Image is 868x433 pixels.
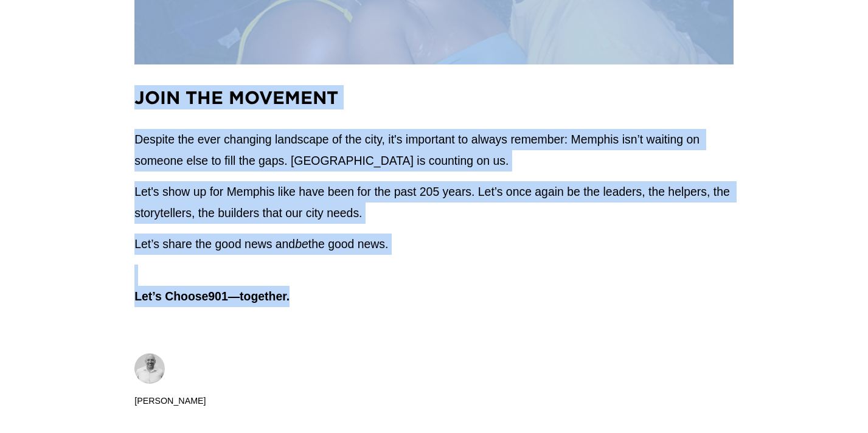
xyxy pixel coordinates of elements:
span: [PERSON_NAME] [134,393,206,409]
p: Let's show up for Memphis like have been for the past 205 years. Let’s once again be the leaders,... [134,181,734,224]
a: [PERSON_NAME] [134,344,206,409]
p: Despite the ever changing landscape of the city, it's important to always remember: Memphis isn’t... [134,129,734,171]
p: Let’s share the good news and the good news. [134,234,734,255]
em: be [295,237,308,251]
strong: Join the Movement [134,87,338,107]
strong: Let’s Choose901—together. [134,289,290,303]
